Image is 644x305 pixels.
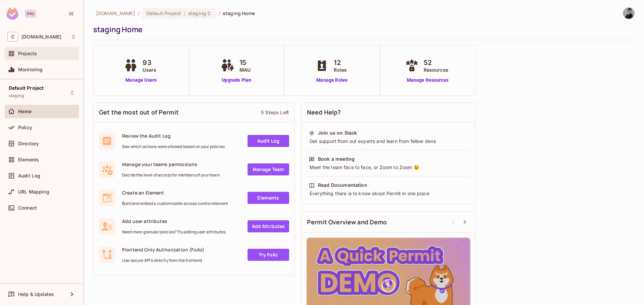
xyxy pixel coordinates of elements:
a: Audit Log [248,135,289,147]
a: Elements [248,192,289,204]
a: Manage Team [248,163,289,175]
img: SReyMgAAAABJRU5ErkJggg== [6,7,18,20]
span: 52 [424,58,448,68]
span: Directory [18,141,39,146]
div: Everything there is to know about Permit in one place [309,190,468,197]
span: staging [188,10,206,16]
span: Roles [334,66,347,73]
span: Decide the level of access for members of your team [122,172,220,178]
li: / [218,10,220,16]
span: 12 [334,58,347,68]
div: Get support from out experts and learn from fellow devs [309,138,468,145]
a: Add Attrbutes [248,220,289,232]
span: Need more granular policies? Try adding user attributes [122,229,225,235]
span: 93 [143,58,156,68]
span: Create an Element [122,189,228,196]
span: Help & Updates [18,292,54,297]
span: Manage your teams permissions [122,161,220,167]
li: / [138,10,140,16]
img: Thales Lobo [623,8,634,19]
span: Resources [424,66,448,73]
a: Manage Resources [404,77,452,84]
a: Manage Roles [314,77,350,84]
a: Upgrade Plan [219,77,254,84]
span: Default Project [9,85,44,91]
span: staging Home [223,10,255,16]
span: Users [143,66,156,73]
span: C [7,32,18,42]
span: Review the Audit Log [122,133,225,139]
span: Connect [18,205,37,211]
span: Projects [18,51,37,56]
span: the active workspace [96,10,135,16]
a: Try FoAz [248,249,289,261]
div: staging Home [93,24,631,34]
span: URL Mapping [18,189,49,195]
div: Book a meeting [318,156,355,162]
span: Need Help? [307,108,341,117]
div: Read Documentation [318,182,367,188]
span: Build and embed a customizable access control element [122,201,228,206]
a: Manage Users [122,77,160,84]
span: : [183,11,186,16]
span: MAU [239,66,251,73]
div: 5 Steps Left [261,109,289,116]
span: Workspace: casadosventos.com.br [21,34,61,40]
span: Elements [18,157,39,162]
span: Frontend Only Authorization (FoAz) [122,246,204,253]
span: Home [18,109,32,114]
span: staging [9,93,24,98]
span: Get the most out of Permit [99,108,179,117]
span: Permit Overview and Demo [307,218,387,226]
div: Meet the team face to face, or Zoom to Zoom 😉 [309,164,468,171]
div: Join us on Slack [318,130,357,136]
span: Audit Log [18,173,40,178]
div: Pro [25,10,36,18]
span: Monitoring [18,67,43,72]
span: 15 [239,58,251,68]
span: Use secure API's directly from the frontend [122,258,204,263]
span: Add user attributes [122,218,225,224]
span: See which actions were allowed based on your policies [122,144,225,149]
span: Default Project [146,10,181,16]
span: Policy [18,125,32,130]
